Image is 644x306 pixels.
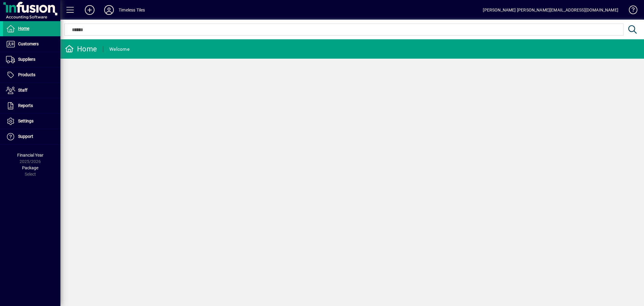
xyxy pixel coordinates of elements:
[109,44,130,54] div: Welcome
[18,88,27,93] span: Staff
[3,83,60,98] a: Staff
[18,72,35,77] span: Products
[18,57,35,62] span: Suppliers
[18,134,33,139] span: Support
[65,44,97,54] div: Home
[3,129,60,144] a: Support
[80,5,99,15] button: Add
[3,37,60,52] a: Customers
[99,5,119,15] button: Profile
[17,153,43,158] span: Financial Year
[3,67,60,83] a: Products
[3,114,60,129] a: Settings
[119,5,145,15] div: Timeless Tiles
[624,1,636,21] a: Knowledge Base
[483,5,618,15] div: [PERSON_NAME] [PERSON_NAME][EMAIL_ADDRESS][DOMAIN_NAME]
[18,41,39,46] span: Customers
[18,119,34,123] span: Settings
[3,52,60,67] a: Suppliers
[18,103,33,108] span: Reports
[3,98,60,113] a: Reports
[18,26,29,31] span: Home
[22,165,38,170] span: Package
